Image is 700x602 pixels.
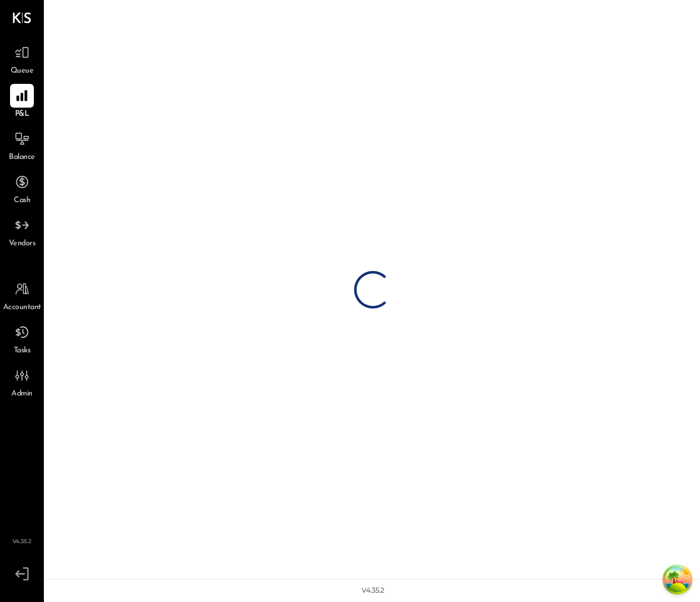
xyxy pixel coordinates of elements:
span: P&L [15,109,29,120]
div: v 4.35.2 [362,586,384,596]
a: Tasks [1,320,43,357]
span: Admin [11,389,33,400]
a: Accountant [1,277,43,314]
span: Vendors [9,238,36,250]
a: Balance [1,127,43,163]
a: P&L [1,84,43,120]
span: Balance [9,152,35,163]
a: Admin [1,364,43,400]
a: Queue [1,41,43,77]
span: Queue [11,66,34,77]
span: Accountant [3,302,41,314]
button: Open Tanstack query devtools [665,567,690,592]
a: Cash [1,170,43,207]
span: Tasks [14,345,31,357]
a: Vendors [1,213,43,250]
span: Cash [14,195,30,207]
